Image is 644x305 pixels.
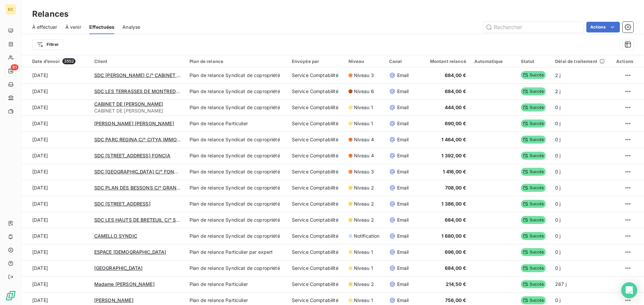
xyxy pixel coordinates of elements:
[185,67,288,83] td: Plan de relance Syndicat de copropriété
[21,164,90,180] td: [DATE]
[354,281,374,288] span: Niveau 2
[94,265,143,271] span: [GEOGRAPHIC_DATA]
[354,184,374,191] span: Niveau 2
[551,244,611,260] td: 0 j
[354,265,373,272] span: Niveau 1
[389,59,412,64] div: Canal
[551,212,611,228] td: 0 j
[288,99,344,116] td: Service Comptabilité
[94,233,137,239] span: CAMELLO SYNDIC
[185,83,288,99] td: Plan de relance Syndicat de copropriété
[521,280,546,288] span: Succès
[521,296,546,304] span: Succès
[94,72,221,78] span: SDC [PERSON_NAME] C/° CABINET D'[PERSON_NAME]
[185,212,288,228] td: Plan de relance Syndicat de copropriété
[445,121,466,126] span: 690,00 €
[397,168,409,175] span: Email
[354,168,374,175] span: Niveau 3
[288,116,344,132] td: Service Comptabilité
[474,59,513,64] div: Automatique
[348,59,381,64] div: Niveau
[354,201,374,207] span: Niveau 2
[185,132,288,148] td: Plan de relance Syndicat de copropriété
[5,4,16,15] div: EC
[521,59,547,64] div: Statut
[21,67,90,83] td: [DATE]
[94,201,151,207] span: SDC [STREET_ADDRESS]
[94,217,208,223] span: SDC LES HAUTS DE BRETEUIL C/° SL IMMOBILIER
[5,290,16,301] img: Logo LeanPay
[397,297,409,304] span: Email
[185,116,288,132] td: Plan de relance Particulier
[445,185,466,190] span: 708,00 €
[94,153,170,158] span: SDC [STREET_ADDRESS] FONCIA
[551,276,611,292] td: 287 j
[397,152,409,159] span: Email
[551,228,611,244] td: 0 j
[445,297,466,303] span: 756,00 €
[89,24,115,30] span: Effectuées
[441,153,466,158] span: 1 392,00 €
[521,248,546,256] span: Succès
[94,121,174,126] span: [PERSON_NAME] [PERSON_NAME]
[185,148,288,164] td: Plan de relance Syndicat de copropriété
[446,281,466,287] span: 214,50 €
[441,233,466,239] span: 1 680,00 €
[21,99,90,116] td: [DATE]
[521,216,546,224] span: Succès
[397,120,409,127] span: Email
[397,136,409,143] span: Email
[397,281,409,288] span: Email
[65,24,81,30] span: À venir
[288,132,344,148] td: Service Comptabilité
[21,228,90,244] td: [DATE]
[521,136,546,144] span: Succès
[185,180,288,196] td: Plan de relance Syndicat de copropriété
[521,87,546,95] span: Succès
[445,217,466,223] span: 684,00 €
[397,201,409,207] span: Email
[94,281,155,287] span: Madame [PERSON_NAME]
[288,196,344,212] td: Service Comptabilité
[32,8,68,20] h3: Relances
[483,22,584,32] input: Rechercher
[354,136,374,143] span: Niveau 4
[551,132,611,148] td: 0 j
[288,67,344,83] td: Service Comptabilité
[32,24,57,30] span: À effectuer
[292,59,340,64] div: Envoyée par
[288,244,344,260] td: Service Comptabilité
[288,212,344,228] td: Service Comptabilité
[21,196,90,212] td: [DATE]
[445,104,466,110] span: 444,00 €
[521,71,546,79] span: Succès
[521,120,546,128] span: Succès
[521,103,546,111] span: Succès
[11,64,18,70] span: 61
[21,83,90,99] td: [DATE]
[288,260,344,276] td: Service Comptabilité
[185,244,288,260] td: Plan de relance Particulier par expert
[354,152,374,159] span: Niveau 4
[185,196,288,212] td: Plan de relance Syndicat de copropriété
[551,116,611,132] td: 0 j
[615,59,633,64] div: Actions
[551,260,611,276] td: 0 j
[397,184,409,191] span: Email
[94,297,133,303] span: [PERSON_NAME]
[397,217,409,223] span: Email
[551,67,611,83] td: 2 j
[21,132,90,148] td: [DATE]
[288,164,344,180] td: Service Comptabilité
[21,180,90,196] td: [DATE]
[397,72,409,79] span: Email
[551,83,611,99] td: 2 j
[354,72,374,79] span: Niveau 3
[94,59,108,64] span: Client
[185,276,288,292] td: Plan de relance Particulier
[288,276,344,292] td: Service Comptabilité
[551,99,611,116] td: 0 j
[288,148,344,164] td: Service Comptabilité
[445,88,466,94] span: 684,00 €
[551,196,611,212] td: 0 j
